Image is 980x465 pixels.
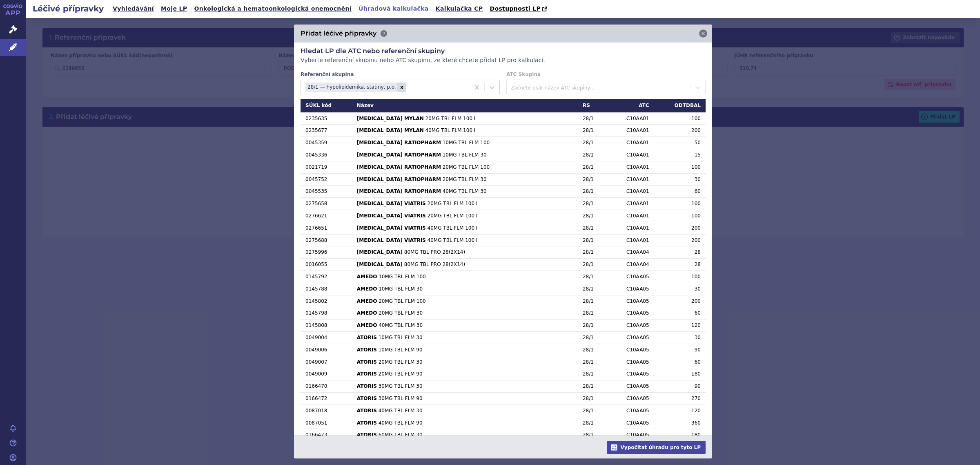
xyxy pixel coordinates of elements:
[301,344,352,356] td: 0049006
[357,347,377,353] strong: ATORIS
[357,274,377,279] strong: AMEDO
[357,262,403,267] strong: [MEDICAL_DATA]
[301,29,376,38] h3: Přidat léčivé přípravky
[608,161,654,173] td: C10AA01
[654,222,706,234] td: 200
[357,249,403,255] strong: [MEDICAL_DATA]
[654,210,706,222] td: 100
[608,356,654,368] td: C10AA05
[608,198,654,210] td: C10AA01
[301,417,352,429] td: 0087051
[352,271,578,283] td: 10MG TBL FLM 100
[305,83,397,92] div: 28/1 — hypolipidemika, statiny, p.o.
[608,234,654,246] td: C10AA01
[607,441,706,454] button: Vypočítat úhradu pro tyto LP
[608,429,654,441] td: C10AA05
[357,432,377,438] strong: ATORIS
[352,380,578,393] td: 30MG TBL FLM 30
[608,271,654,283] td: C10AA05
[578,210,608,222] td: 28/1
[301,125,352,137] td: 0235677
[578,259,608,271] td: 28/1
[608,186,654,198] td: C10AA01
[654,283,706,295] td: 30
[301,47,706,56] h3: Hledat LP dle ATC nebo referenční skupiny
[301,137,352,149] td: 0045359
[654,246,706,259] td: 28
[357,225,426,231] strong: [MEDICAL_DATA] VIATRIS
[352,125,578,137] td: 40MG TBL FLM 100 I
[654,125,706,137] td: 200
[352,161,578,173] td: 20MG TBL FLM 100
[301,307,352,320] td: 0145798
[357,177,441,182] strong: [MEDICAL_DATA] RATIOPHARM
[578,417,608,429] td: 28/1
[578,161,608,173] td: 28/1
[654,173,706,186] td: 30
[578,429,608,441] td: 28/1
[352,344,578,356] td: 10MG TBL FLM 90
[352,149,578,161] td: 10MG TBL FLM 30
[357,298,377,304] strong: AMEDO
[352,173,578,186] td: 20MG TBL FLM 30
[357,140,441,145] strong: [MEDICAL_DATA] RATIOPHARM
[301,380,352,393] td: 0166470
[578,149,608,161] td: 28/1
[301,392,352,405] td: 0166472
[578,356,608,368] td: 28/1
[357,396,377,401] strong: ATORIS
[352,295,578,307] td: 20MG TBL FLM 100
[301,186,352,198] td: 0045535
[352,234,578,246] td: 40MG TBL FLM 100 I
[578,137,608,149] td: 28/1
[608,307,654,320] td: C10AA05
[352,320,578,332] td: 40MG TBL FLM 30
[654,271,706,283] td: 100
[578,222,608,234] td: 28/1
[608,259,654,271] td: C10AA04
[608,222,654,234] td: C10AA01
[301,161,352,173] td: 0021719
[654,331,706,344] td: 30
[654,112,706,125] td: 100
[352,222,578,234] td: 40MG TBL FLM 100 I
[608,405,654,417] td: C10AA05
[26,3,110,14] h2: Léčivé přípravky
[608,173,654,186] td: C10AA01
[357,371,377,377] strong: ATORIS
[654,368,706,380] td: 180
[301,112,352,125] td: 0235635
[608,380,654,393] td: C10AA05
[352,112,578,125] td: 20MG TBL FLM 100 I
[578,271,608,283] td: 28/1
[654,137,706,149] td: 50
[654,417,706,429] td: 360
[301,320,352,332] td: 0145808
[301,71,500,78] label: Referenční skupina
[301,234,352,246] td: 0275688
[490,5,541,12] span: Dostupnosti LP
[301,331,352,344] td: 0049004
[352,186,578,198] td: 40MG TBL FLM 30
[578,380,608,393] td: 28/1
[352,99,578,112] th: Název
[487,3,551,15] a: Dostupnosti LP
[578,198,608,210] td: 28/1
[608,149,654,161] td: C10AA01
[578,234,608,246] td: 28/1
[352,307,578,320] td: 20MG TBL FLM 30
[357,335,377,340] strong: ATORIS
[301,259,352,271] td: 0016055
[654,149,706,161] td: 15
[352,417,578,429] td: 40MG TBL FLM 90
[608,112,654,125] td: C10AA01
[357,127,424,133] strong: [MEDICAL_DATA] MYLAN
[357,322,377,328] strong: AMEDO
[608,210,654,222] td: C10AA01
[352,331,578,344] td: 10MG TBL FLM 30
[654,405,706,417] td: 120
[654,392,706,405] td: 270
[352,198,578,210] td: 20MG TBL FLM 100 I
[654,234,706,246] td: 200
[301,99,352,112] th: SÚKL kód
